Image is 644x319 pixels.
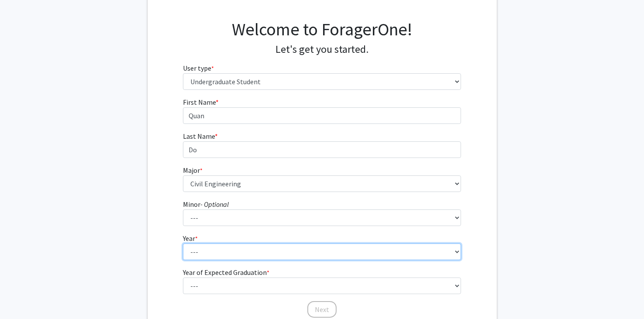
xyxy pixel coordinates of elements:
[183,43,461,56] h4: Let's get you started.
[7,280,37,312] iframe: Chat
[183,233,198,244] label: Year
[200,200,229,209] i: - Optional
[183,165,203,175] label: Major
[183,267,269,278] label: Year of Expected Graduation
[183,19,461,40] h1: Welcome to ForagerOne!
[183,63,214,73] label: User type
[183,199,229,209] label: Minor
[183,98,216,106] span: First Name
[307,301,337,318] button: Next
[183,132,215,141] span: Last Name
